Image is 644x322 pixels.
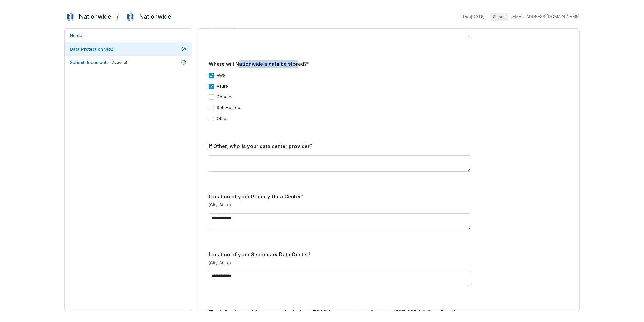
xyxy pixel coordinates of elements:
h2: Nationwide [139,12,171,21]
h2: Nationwide [79,12,111,21]
span: Submit documents [70,60,109,65]
label: Azure [217,84,228,89]
p: (City, State) [209,260,569,266]
div: Location of your Primary Data Center [209,193,569,200]
div: Location of your Secondary Data Center [209,251,569,258]
span: Closed [490,13,508,21]
span: Data Protection SRQ [70,46,113,52]
a: Submit documentsOptional [65,56,192,69]
span: Optional [111,60,127,65]
a: Data Protection SRQ [65,42,192,56]
label: Other [217,116,228,121]
label: Self Hosted [217,105,240,110]
span: [EMAIL_ADDRESS][DOMAIN_NAME] [511,14,580,19]
label: Google [217,94,231,100]
a: Home [65,29,192,42]
span: Due [DATE] [463,14,485,19]
p: (City, State) [209,202,569,208]
h2: / [117,11,119,21]
div: If Other, who is your data center provider? [209,143,569,150]
label: AWS [217,73,226,78]
div: Where will Nationwide's data be stored? [209,60,569,68]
